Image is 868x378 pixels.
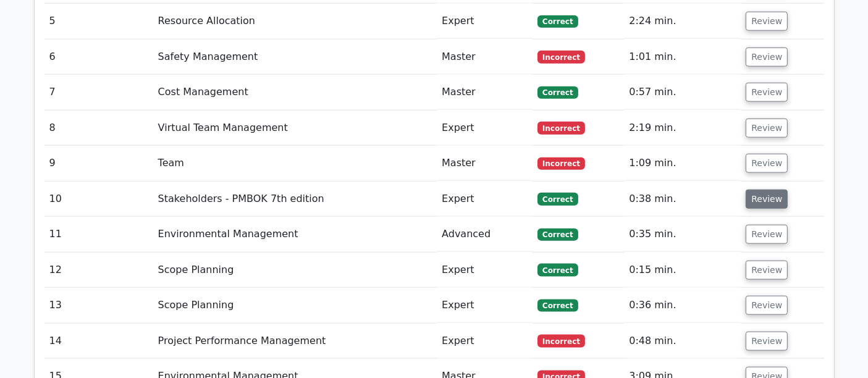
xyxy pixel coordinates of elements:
[537,193,578,205] span: Correct
[437,324,533,359] td: Expert
[437,217,533,252] td: Advanced
[746,119,788,138] button: Review
[624,40,741,75] td: 1:01 min.
[437,182,533,217] td: Expert
[44,4,153,39] td: 5
[437,146,533,181] td: Master
[153,75,437,110] td: Cost Management
[44,75,153,110] td: 7
[746,225,788,244] button: Review
[537,122,585,134] span: Incorrect
[44,324,153,359] td: 14
[624,288,741,323] td: 0:36 min.
[153,40,437,75] td: Safety Management
[746,190,788,209] button: Review
[437,288,533,323] td: Expert
[624,253,741,288] td: 0:15 min.
[624,324,741,359] td: 0:48 min.
[537,15,578,28] span: Correct
[537,229,578,241] span: Correct
[153,146,437,181] td: Team
[624,111,741,146] td: 2:19 min.
[44,111,153,146] td: 8
[746,296,788,315] button: Review
[624,4,741,39] td: 2:24 min.
[153,324,437,359] td: Project Performance Management
[537,264,578,276] span: Correct
[537,51,585,63] span: Incorrect
[746,12,788,31] button: Review
[624,146,741,181] td: 1:09 min.
[44,217,153,252] td: 11
[537,86,578,99] span: Correct
[624,217,741,252] td: 0:35 min.
[153,217,437,252] td: Environmental Management
[537,335,585,347] span: Incorrect
[437,40,533,75] td: Master
[437,4,533,39] td: Expert
[44,40,153,75] td: 6
[437,111,533,146] td: Expert
[746,261,788,280] button: Review
[537,300,578,312] span: Correct
[153,111,437,146] td: Virtual Team Management
[746,332,788,351] button: Review
[153,4,437,39] td: Resource Allocation
[44,146,153,181] td: 9
[153,253,437,288] td: Scope Planning
[746,48,788,67] button: Review
[437,253,533,288] td: Expert
[746,83,788,102] button: Review
[44,182,153,217] td: 10
[153,182,437,217] td: Stakeholders - PMBOK 7th edition
[437,75,533,110] td: Master
[44,253,153,288] td: 12
[624,75,741,110] td: 0:57 min.
[44,288,153,323] td: 13
[153,288,437,323] td: Scope Planning
[746,154,788,173] button: Review
[537,157,585,170] span: Incorrect
[624,182,741,217] td: 0:38 min.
